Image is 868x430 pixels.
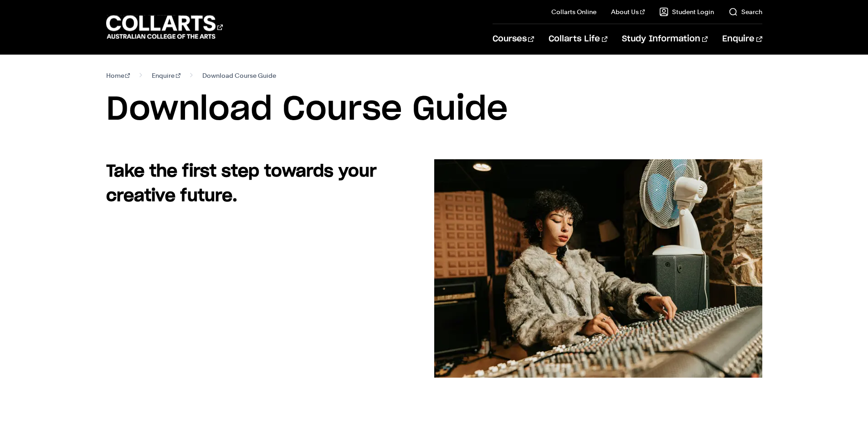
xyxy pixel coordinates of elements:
[622,24,708,54] a: Study Information
[729,7,762,16] a: Search
[549,24,607,54] a: Collarts Life
[106,14,223,40] div: Go to homepage
[659,7,714,16] a: Student Login
[611,7,645,16] a: About Us
[106,69,130,82] a: Home
[152,69,180,82] a: Enquire
[551,7,596,16] a: Collarts Online
[106,89,762,130] h1: Download Course Guide
[106,163,376,204] strong: Take the first step towards your creative future.
[493,24,534,54] a: Courses
[202,69,276,82] span: Download Course Guide
[722,24,762,54] a: Enquire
